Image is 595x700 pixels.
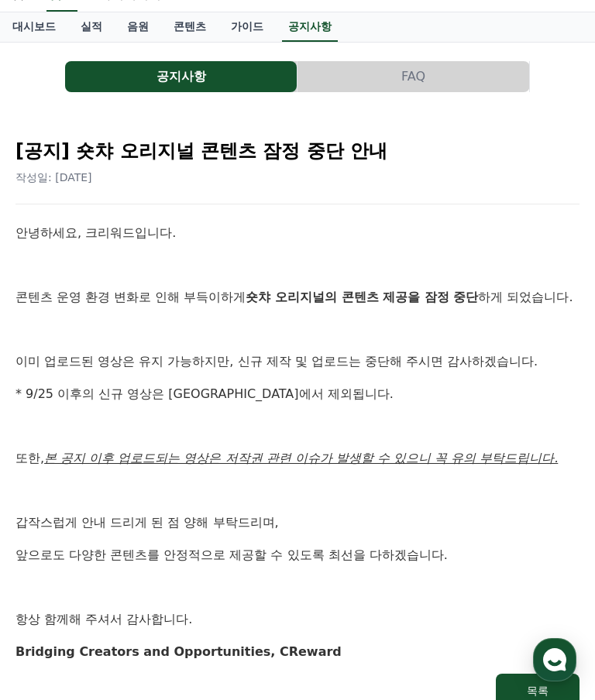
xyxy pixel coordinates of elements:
[15,545,580,565] p: 앞으로도 다양한 콘텐츠를 안정적으로 제공할 수 있도록 최선을 다하겠습니다.
[200,491,297,530] a: Settings
[40,514,67,527] span: Home
[15,171,92,184] span: 작성일: [DATE]
[297,61,530,92] a: FAQ
[102,491,200,530] a: Messages
[15,384,580,404] p: * 9/25 이후의 신규 영상은 [GEOGRAPHIC_DATA]에서 제외됩니다.
[65,61,297,92] a: 공지사항
[129,515,174,527] span: Messages
[229,514,267,527] span: Settings
[527,683,549,698] div: 목록
[44,451,558,465] u: 본 공지 이후 업로드되는 영상은 저작권 관련 이슈가 발생할 수 있으니 꼭 유의 부탁드립니다.
[161,12,218,42] a: 콘텐츠
[15,223,580,243] p: 안녕하세요, 크리워드입니다.
[15,287,580,307] p: 콘텐츠 운영 환경 변화로 인해 부득이하게 하게 되었습니다.
[65,61,297,92] button: 공지사항
[15,644,342,659] strong: Bridging Creators and Opportunities, CReward
[297,61,529,92] button: FAQ
[68,12,115,42] a: 실적
[15,609,580,630] p: 항상 함께해 주셔서 감사합니다.
[15,513,580,533] p: 갑작스럽게 안내 드리게 된 점 양해 부탁드리며,
[15,352,580,372] p: 이미 업로드된 영상은 유지 가능하지만, 신규 제작 및 업로드는 중단해 주시면 감사하겠습니다.
[15,448,580,468] p: 또한,
[115,12,161,42] a: 음원
[246,290,478,304] strong: 숏챠 오리지널의 콘텐츠 제공을 잠정 중단
[5,491,102,530] a: Home
[282,12,338,42] a: 공지사항
[218,12,276,42] a: 가이드
[15,139,580,163] h2: [공지] 숏챠 오리지널 콘텐츠 잠정 중단 안내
